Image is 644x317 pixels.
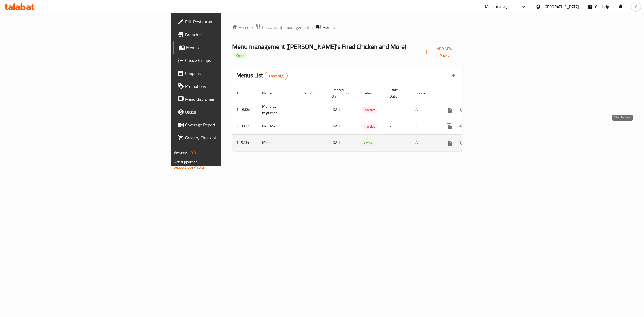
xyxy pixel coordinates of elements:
div: Total records count [265,72,288,80]
span: Name [262,90,279,96]
td: All [411,118,439,134]
span: Restaurants management [262,24,310,31]
nav: breadcrumb [232,24,462,31]
a: Promotions [173,80,279,93]
span: Version: [174,149,187,156]
div: Inactive [361,123,378,130]
td: All [411,134,439,151]
span: Active [361,140,375,146]
span: ID [236,90,247,96]
button: more [443,120,456,133]
span: Coupons [185,70,275,76]
button: Add New Menu [421,44,462,60]
span: Choice Groups [185,57,275,64]
span: [DATE] [331,123,342,130]
a: Menu disclaimer [173,93,279,105]
a: Branches [173,28,279,41]
td: - [385,101,411,118]
a: Coupons [173,67,279,80]
span: 3 record(s) [265,74,288,79]
a: Choice Groups [173,54,279,67]
a: Restaurants management [255,24,310,31]
a: Support.OpsPlatform [174,164,208,171]
span: Menus [322,24,335,31]
span: Branches [185,31,275,38]
a: Grocery Checklist [173,131,279,144]
span: M [634,4,638,10]
span: Promotions [185,83,275,89]
div: Menu-management [485,3,518,10]
td: All [411,101,439,118]
a: Upsell [173,105,279,118]
span: Get support on: [174,158,199,165]
span: Menu disclaimer [185,96,275,102]
span: Add New Menu [425,45,458,59]
span: Menu management ( [PERSON_NAME]'s Fried Chicken and More ) [232,41,406,53]
button: Change Status [456,120,469,133]
span: Created On [331,87,351,100]
a: Menus [173,41,279,54]
span: Menus [186,44,275,51]
button: more [443,103,456,116]
span: Vendor [302,90,321,96]
span: Grocery Checklist [185,134,275,141]
th: Actions [439,85,499,101]
span: Locale [415,90,432,96]
table: enhanced table [232,85,499,151]
td: - [385,134,411,151]
a: Coverage Report [173,118,279,131]
span: [DATE] [331,106,342,113]
span: Inactive [361,107,378,113]
span: Coverage Report [185,122,275,128]
td: - [385,118,411,134]
span: Edit Restaurant [185,19,275,25]
div: [GEOGRAPHIC_DATA] [543,4,579,10]
button: Change Status [456,136,469,149]
button: more [443,136,456,149]
span: Start Date [390,87,405,100]
span: Status [361,90,379,96]
span: [DATE] [331,139,342,146]
span: Inactive [361,123,378,130]
div: Export file [447,70,460,82]
li: / [312,24,314,31]
span: 1.0.0 [188,149,196,156]
button: Change Status [456,103,469,116]
div: Inactive [361,107,378,113]
h2: Menus List [236,71,288,80]
span: Upsell [185,109,275,115]
a: Edit Restaurant [173,15,279,28]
